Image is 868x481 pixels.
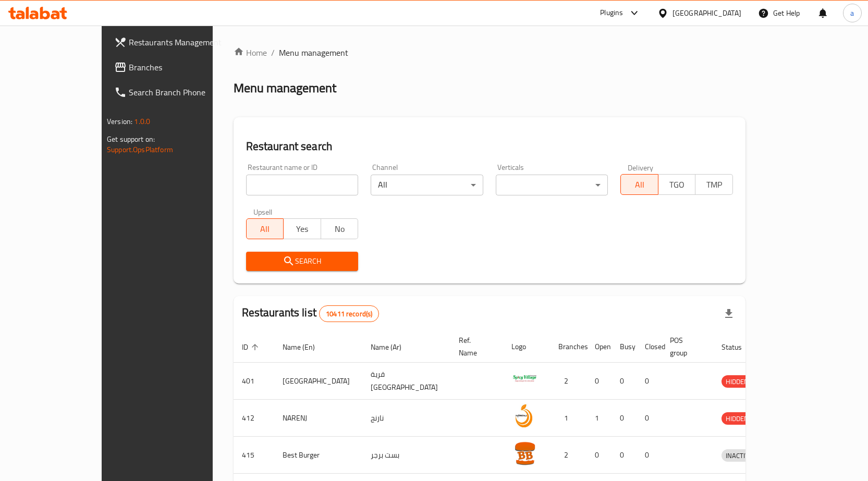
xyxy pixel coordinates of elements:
[637,363,662,400] td: 0
[722,375,753,388] div: HIDDEN
[129,86,238,98] span: Search Branch Phone
[362,363,450,400] td: قرية [GEOGRAPHIC_DATA]
[362,437,450,474] td: بست برجر
[246,218,284,239] button: All
[134,115,150,128] span: 1.0.0
[283,218,321,239] button: Yes
[496,175,608,195] div: ​
[586,437,612,474] td: 0
[722,341,755,353] span: Status
[722,450,757,462] span: INACTIVE
[459,334,491,359] span: Ref. Name
[274,437,362,474] td: Best Burger
[663,177,692,192] span: TGO
[625,177,654,192] span: All
[586,331,612,363] th: Open
[673,7,741,19] div: [GEOGRAPHIC_DATA]
[695,174,733,195] button: TMP
[637,400,662,437] td: 0
[106,30,247,55] a: Restaurants Management
[850,7,854,19] span: a
[511,403,537,429] img: NARENJ
[637,331,662,363] th: Closed
[612,437,637,474] td: 0
[700,177,729,192] span: TMP
[612,331,637,363] th: Busy
[371,341,415,353] span: Name (Ar)
[658,174,696,195] button: TGO
[612,363,637,400] td: 0
[612,400,637,437] td: 0
[253,208,273,215] label: Upsell
[106,55,247,80] a: Branches
[234,80,336,96] h2: Menu management
[722,376,753,388] span: HIDDEN
[628,164,654,171] label: Delivery
[129,36,238,48] span: Restaurants Management
[550,363,586,400] td: 2
[511,440,537,466] img: Best Burger
[722,413,753,425] span: HIDDEN
[234,46,267,59] a: Home
[234,437,274,474] td: 415
[320,309,378,319] span: 10411 record(s)
[550,331,586,363] th: Branches
[242,341,262,353] span: ID
[271,46,275,59] li: /
[586,400,612,437] td: 1
[283,341,328,353] span: Name (En)
[550,400,586,437] td: 1
[251,221,280,237] span: All
[246,139,733,154] h2: Restaurant search
[586,363,612,400] td: 0
[319,305,379,322] div: Total records count
[511,366,537,392] img: Spicy Village
[620,174,658,195] button: All
[362,400,450,437] td: نارنج
[503,331,550,363] th: Logo
[107,143,173,156] a: Support.OpsPlatform
[254,255,350,268] span: Search
[288,221,317,237] span: Yes
[274,363,362,400] td: [GEOGRAPHIC_DATA]
[600,7,623,19] div: Plugins
[279,46,348,59] span: Menu management
[234,46,745,59] nav: breadcrumb
[371,175,483,195] div: All
[716,301,741,326] div: Export file
[550,437,586,474] td: 2
[637,437,662,474] td: 0
[246,252,359,271] button: Search
[274,400,362,437] td: NARENJ
[246,175,359,195] input: Search for restaurant name or ID..
[107,115,132,128] span: Version:
[106,80,247,105] a: Search Branch Phone
[234,363,274,400] td: 401
[129,61,238,73] span: Branches
[670,334,701,359] span: POS group
[107,132,155,146] span: Get support on:
[242,305,380,322] h2: Restaurants list
[325,221,354,237] span: No
[234,400,274,437] td: 412
[321,218,359,239] button: No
